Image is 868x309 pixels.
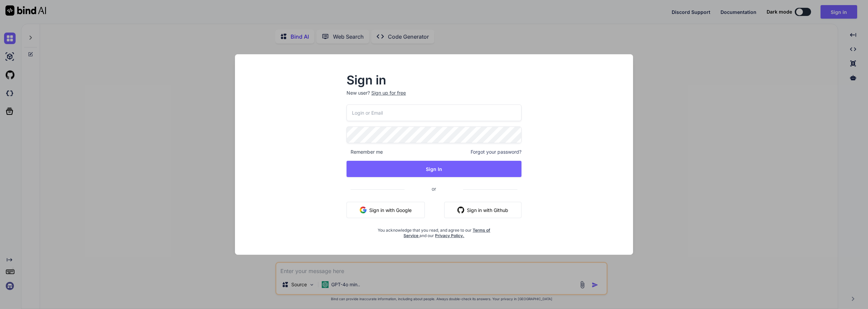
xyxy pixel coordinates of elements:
a: Terms of Service [403,228,490,238]
div: You acknowledge that you read, and agree to our and our [376,224,492,238]
button: Sign in with Google [347,202,425,218]
button: Sign In [347,161,521,177]
p: New user? [347,90,521,104]
h2: Sign in [347,75,521,85]
span: Forgot your password? [471,149,521,155]
span: Remember me [347,149,383,155]
span: or [405,180,463,197]
div: Sign up for free [371,90,406,96]
img: google [360,207,367,213]
a: Privacy Policy. [435,233,464,238]
img: github [457,207,464,213]
input: Login or Email [347,104,521,121]
button: Sign in with Github [444,202,521,218]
